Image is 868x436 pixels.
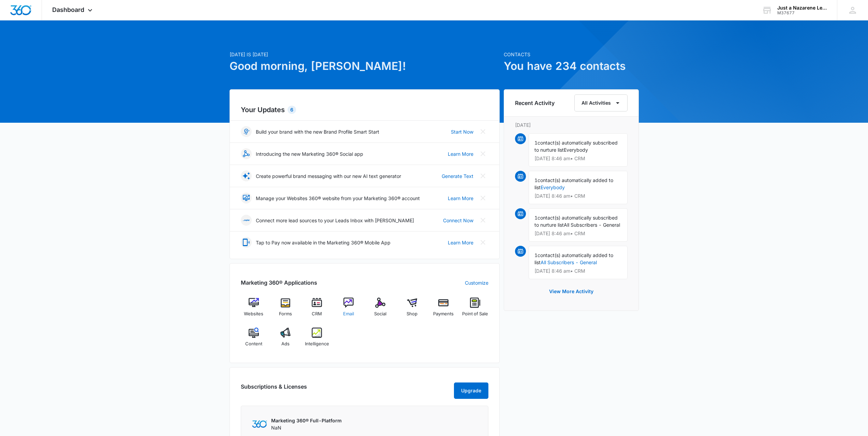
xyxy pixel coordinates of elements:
h1: You have 234 contacts [504,58,639,74]
h2: Marketing 360® Applications [241,279,317,287]
a: Social [367,298,394,322]
span: contact(s) automatically added to list [534,177,613,190]
a: Generate Text [442,172,473,180]
span: Websites [244,311,263,317]
span: Social [374,311,386,317]
p: Connect more lead sources to your Leads Inbox with [PERSON_NAME] [256,217,414,224]
img: Marketing 360 Logo [252,420,267,427]
span: 1 [534,177,538,183]
a: Customize [465,279,488,286]
p: [DATE] 8:46 am • CRM [534,269,622,273]
h2: Subscriptions & Licenses [241,382,307,396]
button: Close [477,170,488,181]
button: Close [477,193,488,204]
p: Contacts [504,51,639,58]
button: Close [477,237,488,248]
p: Build your brand with the new Brand Profile Smart Start [256,128,379,135]
span: 1 [534,215,538,221]
a: Learn More [448,150,473,157]
p: [DATE] is [DATE] [230,51,500,58]
div: account id [777,11,827,15]
a: CRM [304,298,330,322]
a: Connect Now [443,217,473,224]
span: 1 [534,252,538,258]
button: All Activities [574,94,628,111]
span: Ads [281,341,290,347]
a: Payments [430,298,457,322]
p: Marketing 360® Full-Platform [271,417,342,424]
span: Email [343,311,354,317]
h2: Your Updates [241,105,488,115]
span: contact(s) automatically subscribed to nurture list [534,140,618,153]
p: [DATE] 8:46 am • CRM [534,156,622,161]
span: Content [245,341,262,347]
a: Intelligence [304,328,330,352]
a: Start Now [451,128,473,135]
a: Email [336,298,362,322]
span: contact(s) automatically added to list [534,252,613,265]
span: CRM [312,311,322,317]
a: Ads [272,328,298,352]
span: All Subscribers - General [564,222,620,228]
h6: Recent Activity [515,99,555,107]
a: Learn More [448,239,473,246]
p: Tap to Pay now available in the Marketing 360® Mobile App [256,239,391,246]
span: Shop [407,311,417,317]
span: contact(s) automatically subscribed to nurture list [534,215,618,228]
a: Everybody [541,184,565,190]
span: Point of Sale [462,311,488,317]
a: Forms [272,298,298,322]
p: Create powerful brand messaging with our new AI text generator [256,172,401,180]
p: [DATE] [515,121,628,129]
a: Point of Sale [462,298,488,322]
div: account name [777,5,827,11]
button: View More Activity [542,283,600,300]
p: Introducing the new Marketing 360® Social app [256,150,363,157]
a: Content [241,328,267,352]
span: Forms [279,311,292,317]
p: [DATE] 8:46 am • CRM [534,231,622,236]
div: 6 [288,106,296,114]
span: 1 [534,140,538,146]
button: Close [477,148,488,159]
p: [DATE] 8:46 am • CRM [534,194,622,198]
a: Websites [241,298,267,322]
span: Everybody [564,147,588,153]
button: Upgrade [454,382,488,399]
span: Intelligence [305,341,329,347]
h1: Good morning, [PERSON_NAME]! [230,58,500,74]
div: NaN [271,417,342,431]
a: All Subscribers - General [541,259,597,265]
button: Close [477,215,488,226]
span: Payments [433,311,454,317]
p: Manage your Websites 360® website from your Marketing 360® account [256,195,420,202]
span: Dashboard [52,6,84,13]
button: Close [477,126,488,137]
a: Learn More [448,195,473,202]
a: Shop [399,298,425,322]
